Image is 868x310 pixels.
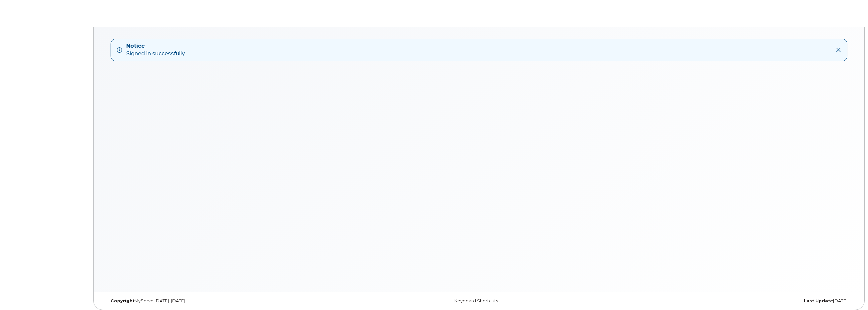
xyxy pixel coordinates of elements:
strong: Notice [126,42,186,50]
div: MyServe [DATE]–[DATE] [106,298,354,304]
a: Keyboard Shortcuts [454,298,498,303]
div: Signed in successfully. [126,42,186,58]
strong: Last Update [804,298,833,303]
strong: Copyright [111,298,135,303]
div: [DATE] [604,298,852,304]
